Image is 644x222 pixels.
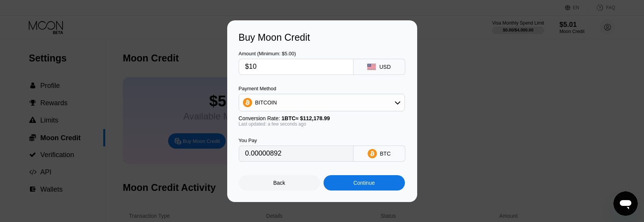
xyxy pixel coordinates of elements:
[239,121,405,127] div: Last updated: a few seconds ago
[239,51,353,56] div: Amount (Minimum: $5.00)
[273,180,285,186] div: Back
[282,115,330,121] span: 1 BTC ≈ $112,178.99
[255,99,277,106] div: BITCOIN
[239,86,405,91] div: Payment Method
[353,180,375,186] div: Continue
[613,191,638,216] iframe: Button to launch messaging window
[239,138,353,143] div: You Pay
[324,175,405,191] div: Continue
[379,64,391,70] div: USD
[245,59,347,75] input: $0.00
[239,115,405,121] div: Conversion Rate:
[239,175,320,191] div: Back
[380,151,391,157] div: BTC
[239,32,406,43] div: Buy Moon Credit
[239,95,405,110] div: BITCOIN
